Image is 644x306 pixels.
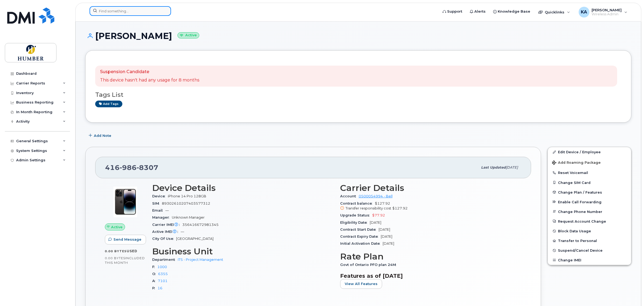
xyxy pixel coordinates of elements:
button: Change Plan / Features [548,187,631,197]
span: [DATE] [383,241,394,245]
span: Account [340,194,359,198]
span: Department [152,258,178,262]
span: [DATE] [370,220,381,225]
span: used [127,249,137,253]
button: Transfer to Personal [548,236,631,245]
a: 1000 [157,265,167,269]
button: Change SIM Card [548,178,631,187]
span: Transfer responsibility cost [346,206,391,210]
span: Active IMEI [152,230,181,234]
h3: Business Unit [152,247,334,256]
small: Active [177,32,199,38]
a: 6355 [158,272,168,276]
span: Device [152,194,168,198]
span: Unknown Manager [172,215,205,219]
button: Reset Voicemail [548,168,631,177]
button: Suspend/Cancel Device [548,245,631,255]
span: SIM [152,201,162,205]
p: Suspension Candidate [100,69,199,75]
span: [DATE] [379,227,390,232]
h1: [PERSON_NAME] [85,31,631,41]
h3: Tags List [95,91,621,98]
span: [DATE] [506,165,518,169]
button: Send Message [105,235,146,244]
h3: Features as of [DATE] [340,273,522,279]
span: F [152,265,157,269]
span: iPhone 14 Pro 128GB [168,194,206,198]
img: image20231002-3703462-11aim6e.jpeg [109,186,141,218]
span: Email [152,208,165,212]
span: 8307 [137,163,158,172]
button: Change IMEI [548,255,631,265]
span: Upgrade Status [340,213,372,217]
h3: Rate Plan [340,252,522,261]
span: O [152,272,158,276]
span: — [165,208,169,212]
span: Add Note [94,133,111,138]
span: Send Message [113,237,141,242]
span: [DATE] [381,234,392,239]
span: 356416672981345 [182,223,219,227]
button: Add Roaming Package [548,157,631,168]
button: Request Account Change [548,216,631,226]
a: ITS - Project Management [178,258,223,262]
span: Govt of Ontario PFO plan 24M [340,263,399,267]
span: Manager [152,215,172,219]
span: Contract Start Date [340,227,379,232]
a: Add tags [95,101,122,107]
span: Eligibility Date [340,220,370,225]
a: 0500054994 - Bell [359,194,393,198]
span: 0.00 Bytes [105,249,127,253]
span: Change Plan / Features [558,190,602,194]
span: $127.92 [340,201,522,211]
span: 89302610207403577312 [162,201,210,205]
h3: Device Details [152,183,334,193]
span: — [181,230,184,234]
a: 7101 [158,279,168,283]
a: Edit Device / Employee [548,147,631,157]
span: 986 [120,163,137,172]
a: 16 [158,286,162,290]
button: View All Features [340,279,382,289]
span: Carrier IMEI [152,223,182,227]
span: Contract Expiry Date [340,234,381,239]
span: [GEOGRAPHIC_DATA] [176,237,214,241]
span: P [152,286,158,290]
button: Block Data Usage [548,226,631,236]
span: Active [111,225,123,230]
h3: Carrier Details [340,183,522,193]
span: A [152,279,158,283]
p: This device hasn't had any usage for 8 months [100,77,199,83]
span: Initial Activation Date [340,241,383,245]
button: Enable Call Forwarding [548,197,631,207]
span: Enable Call Forwarding [558,200,602,204]
span: Add Roaming Package [552,161,601,166]
span: City Of Use [152,237,176,241]
span: View All Features [345,281,378,286]
span: 0.00 Bytes [105,256,125,260]
span: included this month [105,256,145,265]
span: Last updated [481,165,506,169]
span: Contract balance [340,201,375,205]
button: Change Phone Number [548,207,631,216]
button: Add Note [85,131,116,140]
span: $127.92 [392,206,408,210]
span: 416 [105,163,158,172]
span: $77.92 [372,213,385,217]
span: Suspend/Cancel Device [558,248,603,252]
